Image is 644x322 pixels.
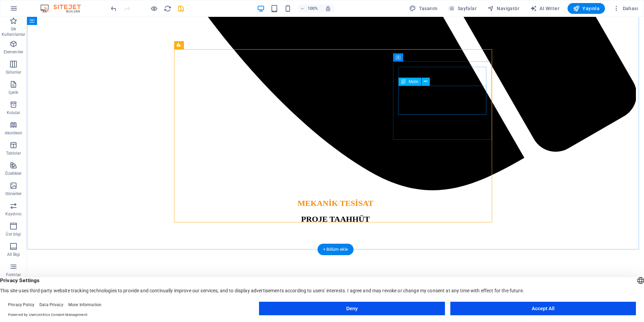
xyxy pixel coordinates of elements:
[613,5,638,12] span: Dahası
[163,4,171,12] button: reload
[5,211,22,217] p: Kaydırıcı
[297,4,321,12] button: 100%
[7,252,20,257] p: Alt Bigi
[325,5,331,11] i: Yeniden boyutlandırmada yakınlaştırma düzeyini seçilen cihaza uyacak şekilde otomatik olarak ayarla.
[409,80,418,84] span: Metin
[177,4,185,12] button: save
[5,191,22,196] p: Görseller
[6,232,21,237] p: Üst bilgi
[318,244,354,255] div: + Bölüm ekle
[568,3,605,14] button: Yayınla
[8,90,18,95] p: İçerik
[308,4,318,12] h6: 100%
[407,3,440,14] div: Tasarım (Ctrl+Alt+Y)
[5,130,23,136] p: Akordeon
[177,5,185,12] i: Kaydet (Ctrl+S)
[610,3,641,14] button: Dahası
[487,5,519,12] span: Navigatör
[573,5,600,12] span: Yayınla
[39,4,89,12] img: Editor Logo
[164,5,171,12] i: Sayfayı yeniden yükleyin
[110,5,118,12] i: Geri al: Başlığı düzenle (Ctrl+Z)
[109,4,118,12] button: undo
[409,5,437,12] span: Tasarım
[5,171,22,176] p: Özellikler
[6,151,21,156] p: Tablolar
[485,3,522,14] button: Navigatör
[4,49,23,55] p: Elementler
[150,4,158,12] button: Ön izleme modundan çıkıp düzenlemeye devam etmek için buraya tıklayın
[7,110,21,115] p: Kutular
[6,272,21,277] p: Formlar
[530,5,559,12] span: AI Writer
[6,70,22,75] p: Sütunlar
[527,3,562,14] button: AI Writer
[445,3,479,14] button: Sayfalar
[407,3,440,14] button: Tasarım
[448,5,477,12] span: Sayfalar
